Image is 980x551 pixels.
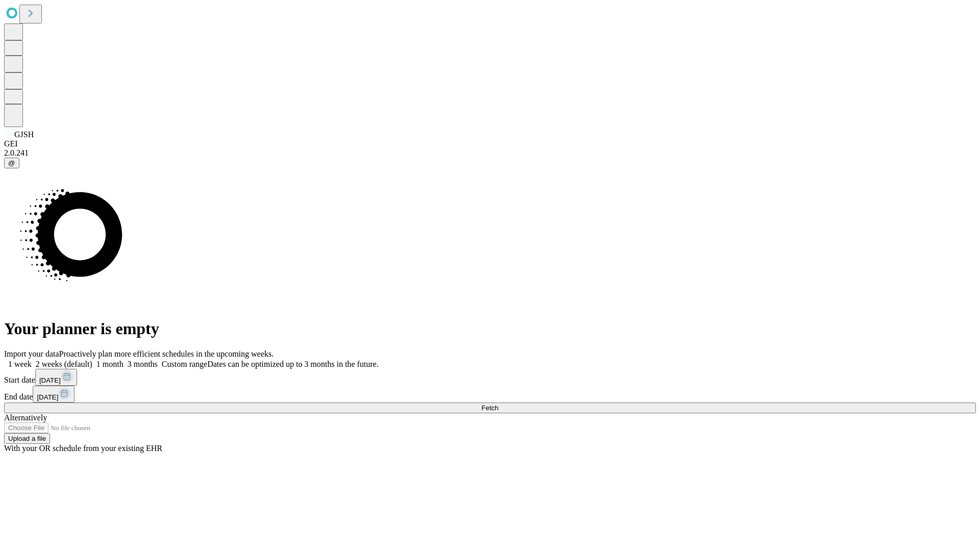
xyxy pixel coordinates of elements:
span: [DATE] [37,393,58,401]
span: Import your data [4,349,59,358]
span: Proactively plan more efficient schedules in the upcoming weeks. [59,349,274,358]
span: Fetch [481,404,498,412]
span: @ [8,159,15,167]
span: 2 weeks (default) [36,360,92,368]
span: Alternatively [4,413,47,422]
h1: Your planner is empty [4,319,976,338]
button: @ [4,158,19,168]
button: [DATE] [35,369,77,386]
button: [DATE] [33,386,75,403]
button: Upload a file [4,433,50,444]
div: End date [4,386,976,403]
div: 2.0.241 [4,148,976,158]
span: 1 week [8,360,32,368]
div: GEI [4,139,976,148]
span: 1 month [96,360,124,368]
span: [DATE] [39,377,61,384]
span: Dates can be optimized up to 3 months in the future. [207,360,378,368]
span: GJSH [14,130,34,139]
span: With your OR schedule from your existing EHR [4,444,162,453]
button: Fetch [4,403,976,413]
span: Custom range [162,360,207,368]
span: 3 months [128,360,158,368]
div: Start date [4,369,976,386]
